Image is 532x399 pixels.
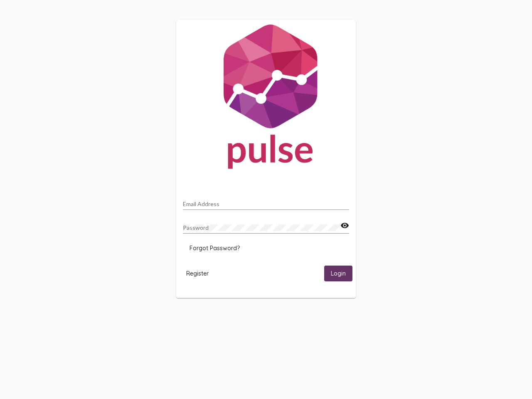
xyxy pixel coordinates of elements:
[324,266,352,281] button: Login
[190,244,240,252] span: Forgot Password?
[183,241,246,256] button: Forgot Password?
[331,270,346,278] span: Login
[176,20,356,177] img: Pulse For Good Logo
[340,221,349,231] mat-icon: visibility
[180,266,215,281] button: Register
[186,270,209,277] span: Register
